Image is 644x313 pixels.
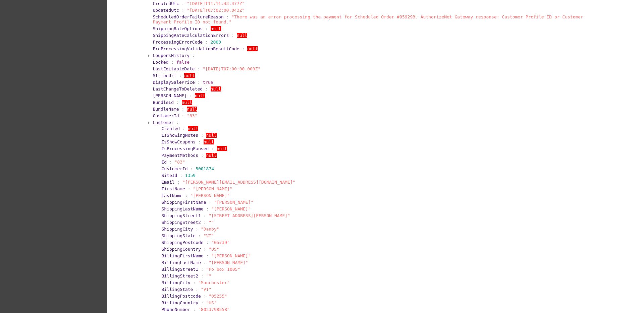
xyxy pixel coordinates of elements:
span: Locked [153,60,168,65]
span: : [198,139,201,144]
span: CustomerId [161,166,187,171]
span: "VT" [204,233,214,238]
span: "[PERSON_NAME]" [211,206,251,211]
span: "[PERSON_NAME]" [193,186,232,191]
span: Id [161,160,167,165]
span: ShippingRateCalculationErrors [153,33,229,38]
span: CustomerId [153,113,179,118]
span: : [242,46,245,51]
span: ShippingRateOptions [153,26,203,31]
span: 2000 [211,40,221,45]
span: : [211,146,214,151]
span: "There was an error processing the payment for Scheduled Order #959293. AuthorizeNet Gateway resp... [153,14,583,24]
span: : [204,294,206,299]
span: IsShowingNotes [161,133,198,138]
span: : [196,287,198,292]
span: LastName [161,193,182,198]
span: "[PERSON_NAME]" [191,193,230,198]
span: "" [209,220,214,225]
span: : [182,107,184,112]
span: DisplaySalePrice [153,80,195,85]
span: "Po box 1005" [206,267,240,272]
span: SiteId [161,173,177,178]
span: : [206,253,209,258]
span: null [188,126,198,131]
span: : [197,66,200,71]
span: : [193,280,196,285]
span: BundleId [153,100,174,105]
span: : [206,206,209,211]
span: : [193,307,196,312]
span: : [177,180,180,185]
span: : [209,200,211,205]
span: [PERSON_NAME] [153,93,187,98]
span: : [201,133,204,138]
span: BundleName [153,107,179,112]
span: BillingCity [161,280,190,285]
span: : [205,40,208,45]
span: BillingLastName [161,260,201,265]
span: false [176,60,190,65]
span: "US" [206,300,216,305]
span: : [192,53,195,58]
span: : [180,173,182,178]
span: : [188,186,191,191]
span: : [191,166,193,171]
span: : [196,227,198,232]
span: ShippingLastName [161,206,203,211]
span: "05739" [211,240,230,245]
span: : [205,26,208,31]
span: null [206,133,216,138]
span: : [182,8,184,13]
span: : [197,80,200,85]
span: : [204,260,206,265]
span: null [217,146,227,151]
span: CreatedUtc [153,1,179,6]
span: "[PERSON_NAME]" [211,253,251,258]
span: ShippingCountry [161,247,201,252]
span: : [204,247,206,252]
span: "[PERSON_NAME][EMAIL_ADDRESS][DOMAIN_NAME]" [182,180,296,185]
span: Created [161,126,180,131]
span: CouponsHistory [153,53,190,58]
span: : [206,240,209,245]
span: BillingStreet1 [161,267,198,272]
span: : [171,60,174,65]
span: : [231,33,234,38]
span: : [198,233,201,238]
span: : [169,160,172,165]
span: : [179,73,182,78]
span: BillingFirstName [161,253,203,258]
span: : [201,267,204,272]
span: StripeUrl [153,73,176,78]
span: IsShowCoupons [161,139,196,144]
span: : [204,213,206,218]
span: ShippingStreet2 [161,220,201,225]
span: null [247,46,258,51]
span: null [237,33,247,38]
span: : [201,153,204,158]
span: : [204,220,206,225]
span: "83" [187,113,197,118]
span: "[STREET_ADDRESS][PERSON_NAME]" [209,213,290,218]
span: "83" [175,160,185,165]
span: 1359 [185,173,196,178]
span: "[PERSON_NAME]" [214,200,253,205]
span: ShippingCity [161,227,193,232]
span: "US" [209,247,219,252]
span: ShippingPostcode [161,240,203,245]
span: "[PERSON_NAME]" [209,260,248,265]
span: "" [206,273,211,278]
span: null [187,107,197,112]
span: Email [161,180,174,185]
span: LastEditableDate [153,66,195,71]
span: PhoneNumber [161,307,190,312]
span: true [203,80,213,85]
span: FirstName [161,186,185,191]
span: : [201,273,204,278]
span: : [226,14,229,19]
span: "Danby" [201,227,219,232]
span: null [204,139,214,144]
span: PreProcessingValidationResultCode [153,46,239,51]
span: : [201,300,204,305]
